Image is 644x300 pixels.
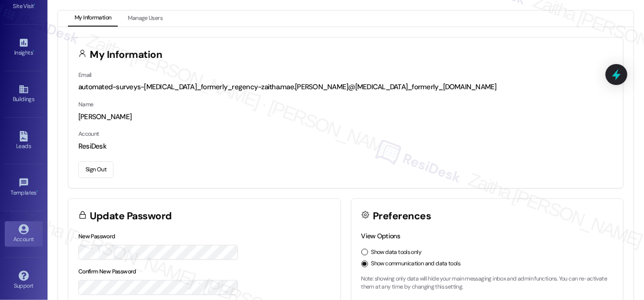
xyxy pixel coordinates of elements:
button: My Information [68,10,118,27]
h3: Preferences [373,211,431,221]
a: Buildings [5,81,43,107]
a: Leads [5,128,43,154]
label: Confirm New Password [78,268,136,275]
span: • [33,48,34,55]
h3: Update Password [90,211,172,221]
a: Support [5,268,43,293]
a: Account [5,221,43,247]
span: • [34,1,36,8]
label: View Options [361,232,400,240]
a: Templates • [5,175,43,200]
div: [PERSON_NAME] [78,112,613,122]
button: Sign Out [78,161,114,178]
span: • [37,188,38,195]
label: Show data tools only [371,248,422,257]
p: Note: showing only data will hide your main messaging inbox and admin functions. You can re-activ... [361,275,614,291]
label: New Password [78,233,115,240]
button: Manage Users [121,10,169,27]
label: Account [78,130,99,138]
h3: My Information [90,50,162,60]
label: Show communication and data tools [371,260,461,268]
div: automated-surveys-[MEDICAL_DATA]_formerly_regency-zaitha.mae.[PERSON_NAME]@[MEDICAL_DATA]_formerl... [78,82,613,92]
label: Name [78,101,94,108]
a: Insights • [5,35,43,60]
div: ResiDesk [78,141,613,151]
label: Email [78,71,92,79]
